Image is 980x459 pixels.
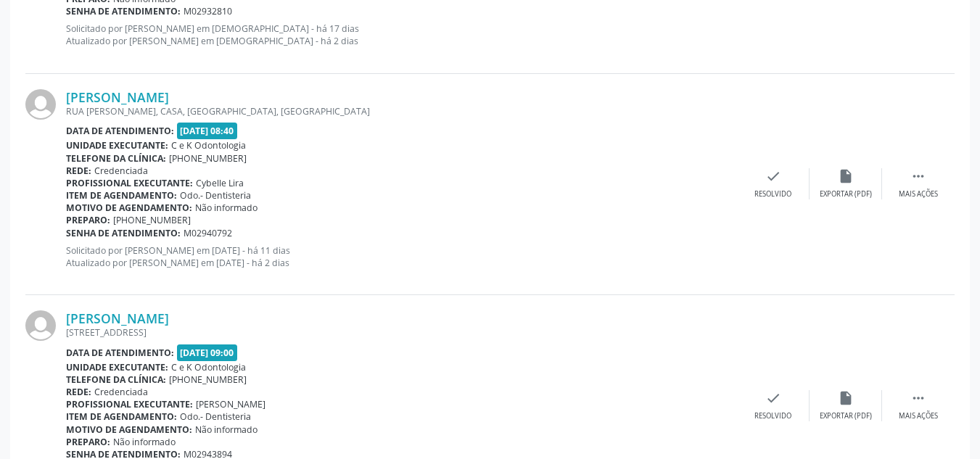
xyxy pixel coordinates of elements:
[184,5,232,17] span: M02932810
[66,177,193,189] b: Profissional executante:
[171,139,246,152] span: C e K Odontologia
[66,361,168,373] b: Unidade executante:
[113,436,176,448] span: Não informado
[66,202,192,214] b: Motivo de agendamento:
[66,386,91,398] b: Rede:
[910,168,926,184] i: 
[66,165,91,177] b: Rede:
[25,310,56,341] img: img
[754,411,791,421] div: Resolvido
[66,398,193,410] b: Profissional executante:
[66,436,110,448] b: Preparo:
[66,227,181,239] b: Senha de atendimento:
[838,168,854,184] i: insert_drive_file
[169,373,247,386] span: [PHONE_NUMBER]
[820,411,872,421] div: Exportar (PDF)
[195,202,258,214] span: Não informado
[66,139,168,152] b: Unidade executante:
[66,189,177,202] b: Item de agendamento:
[66,244,737,269] p: Solicitado por [PERSON_NAME] em [DATE] - há 11 dias Atualizado por [PERSON_NAME] em [DATE] - há 2...
[180,410,251,423] span: Odo.- Dentisteria
[754,189,791,199] div: Resolvido
[171,361,246,373] span: C e K Odontologia
[196,398,265,410] span: [PERSON_NAME]
[113,214,191,226] span: [PHONE_NUMBER]
[66,125,174,137] b: Data de atendimento:
[899,411,938,421] div: Mais ações
[66,423,192,436] b: Motivo de agendamento:
[195,423,258,436] span: Não informado
[66,5,181,17] b: Senha de atendimento:
[910,390,926,406] i: 
[169,152,247,165] span: [PHONE_NUMBER]
[66,152,166,165] b: Telefone da clínica:
[25,89,56,120] img: img
[899,189,938,199] div: Mais ações
[838,390,854,406] i: insert_drive_file
[177,344,238,361] span: [DATE] 09:00
[66,410,177,423] b: Item de agendamento:
[66,105,737,117] div: RUA [PERSON_NAME], CASA, [GEOGRAPHIC_DATA], [GEOGRAPHIC_DATA]
[196,177,244,189] span: Cybelle Lira
[765,168,781,184] i: check
[765,390,781,406] i: check
[94,386,148,398] span: Credenciada
[66,89,169,105] a: [PERSON_NAME]
[820,189,872,199] div: Exportar (PDF)
[66,347,174,359] b: Data de atendimento:
[94,165,148,177] span: Credenciada
[184,227,232,239] span: M02940792
[66,22,737,47] p: Solicitado por [PERSON_NAME] em [DEMOGRAPHIC_DATA] - há 17 dias Atualizado por [PERSON_NAME] em [...
[66,373,166,386] b: Telefone da clínica:
[66,310,169,326] a: [PERSON_NAME]
[66,214,110,226] b: Preparo:
[177,123,238,139] span: [DATE] 08:40
[66,326,737,339] div: [STREET_ADDRESS]
[180,189,251,202] span: Odo.- Dentisteria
